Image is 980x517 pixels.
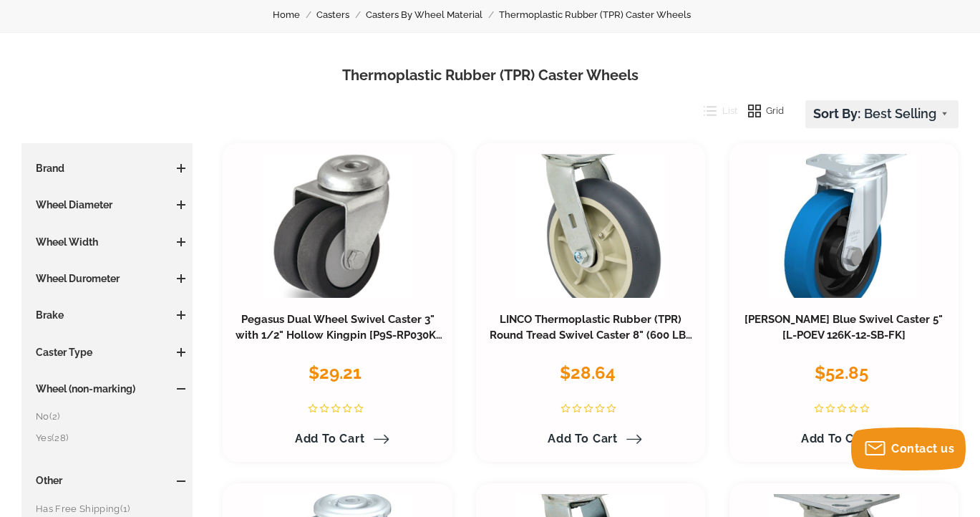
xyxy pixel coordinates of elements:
[744,313,943,342] a: [PERSON_NAME] Blue Swivel Caster 5" [L-POEV 126K-12-SB-FK]
[36,501,185,517] a: Has Free Shipping(1)
[29,235,185,249] h3: Wheel Width
[29,345,185,359] h3: Caster Type
[891,442,954,455] span: Contact us
[737,100,785,122] button: Grid
[309,362,362,383] span: $29.21
[801,432,871,445] span: Add to Cart
[29,198,185,212] h3: Wheel Diameter
[560,362,616,383] span: $28.64
[273,7,316,23] a: Home
[36,409,185,425] a: No(2)
[499,7,707,23] a: Thermoplastic Rubber (TPR) Caster Wheels
[52,433,68,443] span: (28)
[815,362,868,383] span: $52.85
[29,271,185,286] h3: Wheel Durometer
[29,382,185,396] h3: Wheel (non-marking)
[693,100,737,122] button: List
[490,313,692,357] a: LINCO Thermoplastic Rubber (TPR) Round Tread Swivel Caster 8" (600 LBS Cap)
[851,427,966,470] button: Contact us
[539,427,642,451] a: Add to Cart
[21,65,959,86] h1: Thermoplastic Rubber (TPR) Caster Wheels
[548,432,618,445] span: Add to Cart
[236,313,442,357] a: Pegasus Dual Wheel Swivel Caster 3" with 1/2" Hollow Kingpin [P9S-RP030K-H]
[792,427,896,451] a: Add to Cart
[29,473,185,488] h3: Other
[120,503,130,514] span: (1)
[36,430,185,446] a: Yes(28)
[286,427,389,451] a: Add to Cart
[29,161,185,175] h3: Brand
[366,7,499,23] a: Casters By Wheel Material
[316,7,366,23] a: Casters
[29,308,185,322] h3: Brake
[295,432,365,445] span: Add to Cart
[49,411,60,422] span: (2)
